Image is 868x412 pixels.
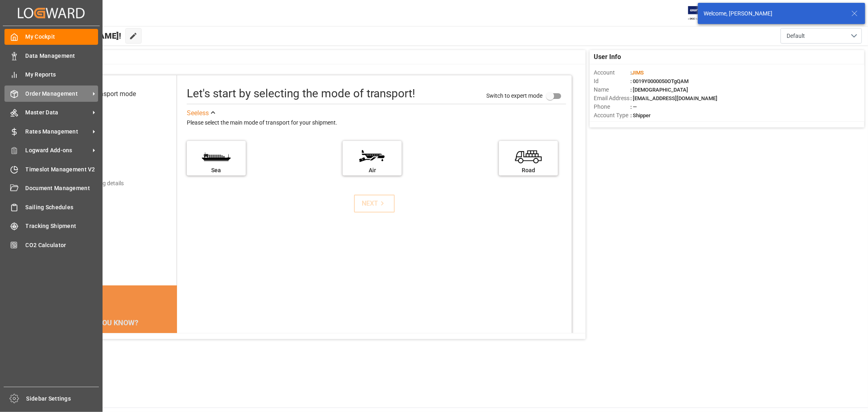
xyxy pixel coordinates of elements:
[187,118,566,128] div: Please select the main mode of transport for your shipment.
[4,161,98,177] a: Timeslot Management V2
[187,85,415,102] div: Let's start by selecting the mode of transport!
[26,90,90,98] span: Order Management
[354,195,395,213] button: NEXT
[594,68,630,77] span: Account
[4,48,98,64] a: Data Management
[688,6,716,20] img: Exertis%20JAM%20-%20Email%20Logo.jpg_1722504956.jpg
[632,70,644,76] span: JIMS
[191,166,242,175] div: Sea
[704,9,844,18] div: Welcome, [PERSON_NAME]
[4,29,98,45] a: My Cockpit
[594,85,630,94] span: Name
[787,32,805,40] span: Default
[781,28,862,44] button: open menu
[594,103,630,111] span: Phone
[26,127,90,136] span: Rates Management
[503,166,554,175] div: Road
[46,314,177,331] div: DID YOU KNOW?
[630,87,688,93] span: : [DEMOGRAPHIC_DATA]
[630,104,637,110] span: : —
[4,237,98,253] a: CO2 Calculator
[594,94,630,103] span: Email Address
[594,111,630,120] span: Account Type
[630,70,644,76] span: :
[630,78,689,84] span: : 0019Y0000050OTgQAM
[594,52,621,62] span: User Info
[4,180,98,196] a: Document Management
[26,33,98,41] span: My Cockpit
[34,28,121,44] span: Hello [PERSON_NAME]!
[362,199,387,208] div: NEXT
[26,146,90,155] span: Logward Add-ons
[486,92,542,99] span: Switch to expert mode
[26,203,98,212] span: Sailing Schedules
[26,165,98,174] span: Timeslot Management V2
[630,112,651,118] span: : Shipper
[26,70,98,79] span: My Reports
[55,331,167,380] div: The energy needed to power one large container ship across the ocean in a single day is the same ...
[26,222,98,230] span: Tracking Shipment
[73,89,136,99] div: Select transport mode
[26,52,98,60] span: Data Management
[4,67,98,83] a: My Reports
[594,77,630,85] span: Id
[4,199,98,215] a: Sailing Schedules
[26,241,98,250] span: CO2 Calculator
[4,218,98,234] a: Tracking Shipment
[347,166,398,175] div: Air
[187,108,209,118] div: See less
[166,331,177,390] button: next slide / item
[630,95,717,101] span: : [EMAIL_ADDRESS][DOMAIN_NAME]
[26,108,90,117] span: Master Data
[26,184,98,193] span: Document Management
[26,394,99,403] span: Sidebar Settings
